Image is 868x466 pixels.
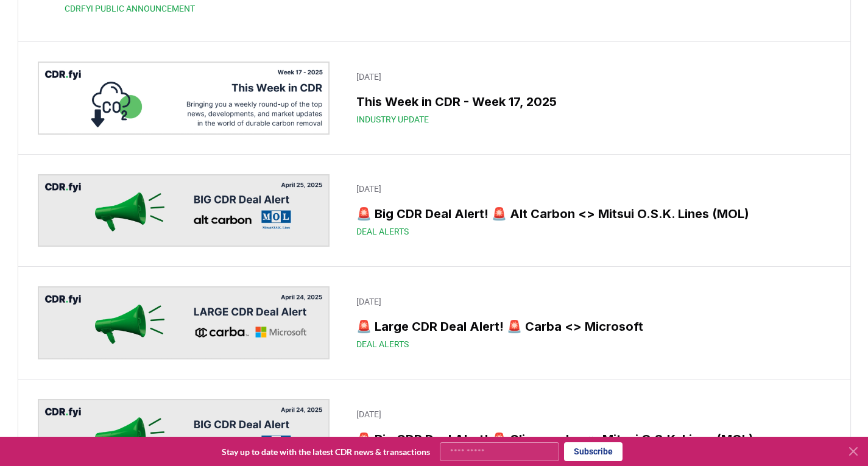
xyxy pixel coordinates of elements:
img: 🚨 Big CDR Deal Alert! 🚨 Alt Carbon <> Mitsui O.S.K. Lines (MOL) blog post image [38,174,330,247]
h3: This Week in CDR - Week 17, 2025 [356,93,823,111]
span: CDRfyi Public Announcement [65,2,195,15]
p: [DATE] [356,183,823,195]
span: Industry Update [356,113,429,125]
span: Deal Alerts [356,225,409,238]
img: This Week in CDR - Week 17, 2025 blog post image [38,62,330,135]
h3: 🚨 Large CDR Deal Alert! 🚨 Carba <> Microsoft [356,317,823,336]
p: [DATE] [356,408,823,420]
h3: 🚨 Big CDR Deal Alert! 🚨 Climeworks <> Mitsui O.S.K. Lines (MOL) [356,430,823,448]
h3: 🚨 Big CDR Deal Alert! 🚨 Alt Carbon <> Mitsui O.S.K. Lines (MOL) [356,205,823,223]
a: [DATE]🚨 Big CDR Deal Alert! 🚨 Alt Carbon <> Mitsui O.S.K. Lines (MOL)Deal Alerts [349,175,830,245]
a: [DATE]This Week in CDR - Week 17, 2025Industry Update [349,63,830,133]
p: [DATE] [356,71,823,83]
img: 🚨 Large CDR Deal Alert! 🚨 Carba <> Microsoft blog post image [38,286,330,359]
a: [DATE]🚨 Large CDR Deal Alert! 🚨 Carba <> MicrosoftDeal Alerts [349,288,830,358]
span: Deal Alerts [356,338,409,350]
p: [DATE] [356,295,823,308]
